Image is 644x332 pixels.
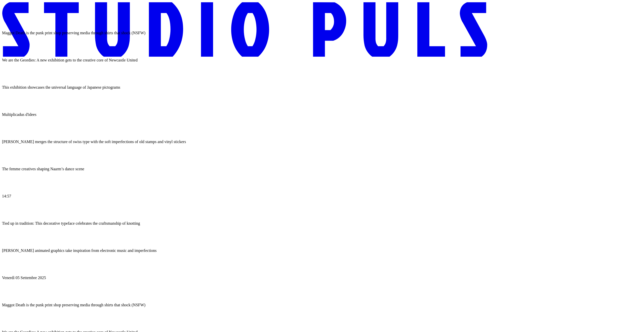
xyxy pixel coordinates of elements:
span: 14:57 [2,194,11,198]
span: Tied up in tradition: This decorative typeface celebrates the craftsmanship of knotting [2,221,140,225]
span: [PERSON_NAME] merges the structure of swiss type with the soft imperfections of old stamps and vi... [2,140,186,144]
span: Multiplicadus d'idees [2,112,36,117]
span: Maggot Death is the punk print shop preserving media through shirts that shock (NSFW) [2,31,145,35]
span: The femme creatives shaping Naarm’s dance scene [2,167,84,171]
span: We are the Geordies: A new exhibition gets to the creative core of Newcastle United [2,58,138,62]
span: Maggot Death is the punk print shop preserving media through shirts that shock (NSFW) [2,303,145,307]
span: [PERSON_NAME] animated graphics take inspiration from electronic music and imperfections [2,248,157,253]
span: Venerdì 05 Settembre 2025 [2,276,46,280]
span: This exhibition showcases the universal language of Japanese pictograms [2,85,120,89]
